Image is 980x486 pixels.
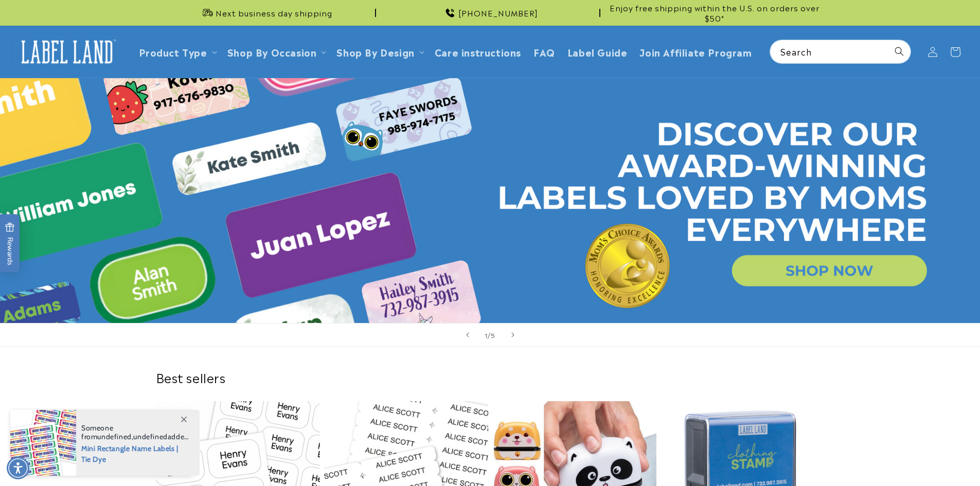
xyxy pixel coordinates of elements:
[336,45,414,59] a: Shop By Design
[429,40,527,64] a: Care instructions
[7,457,29,479] div: Accessibility Menu
[633,40,758,64] a: Join Affiliate Program
[533,46,555,58] span: FAQ
[81,424,189,441] span: Someone from , added this product to their cart.
[81,441,189,465] span: Mini Rectangle Name Labels | Tie Dye
[15,36,118,68] img: Label Land
[458,8,538,18] span: [PHONE_NUMBER]
[764,438,970,476] iframe: Gorgias Floating Chat
[561,40,634,64] a: Label Guide
[639,46,752,58] span: Join Affiliate Program
[491,330,495,340] span: 5
[488,330,491,340] span: /
[227,46,317,58] span: Shop By Occasion
[133,40,221,64] summary: Product Type
[133,432,167,441] span: undefined
[456,323,479,346] button: Previous slide
[485,330,488,340] span: 1
[5,222,15,265] span: Rewards
[502,323,524,346] button: Next slide
[604,3,825,23] span: Enjoy free shipping within the U.S. on orders over $50*
[330,40,428,64] summary: Shop By Design
[216,8,332,18] span: Next business day shipping
[527,40,561,64] a: FAQ
[12,32,122,71] a: Label Land
[139,45,207,59] a: Product Type
[567,46,628,58] span: Label Guide
[97,432,131,441] span: undefined
[888,40,911,63] button: Search
[435,46,521,58] span: Care instructions
[156,369,825,385] h2: Best sellers
[221,40,331,64] summary: Shop By Occasion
